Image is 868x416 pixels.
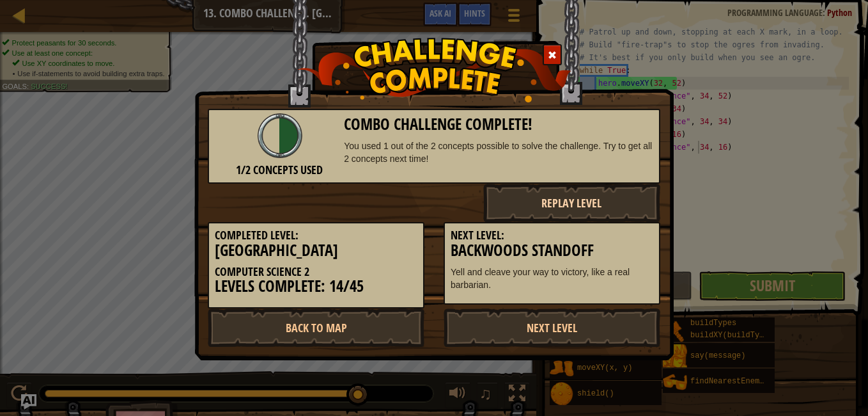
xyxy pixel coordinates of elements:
h3: Combo Challenge Complete! [344,116,653,133]
p: Yell and cleave your way to victory, like a real barbarian. [451,266,653,291]
a: Back to Map [208,308,424,347]
h5: Next Level: [451,229,653,242]
h3: [GEOGRAPHIC_DATA] [215,242,417,259]
h3: Backwoods Standoff [451,242,653,259]
h5: Computer Science 2 [215,266,417,278]
h5: 1/2 Concepts Used [224,164,334,177]
button: Replay Level [483,184,661,222]
a: Next Level [444,308,660,347]
div: You used 1 out of the 2 concepts possible to solve the challenge. Try to get all 2 concepts next ... [344,140,653,165]
h5: Completed Level: [215,229,417,242]
img: challenge_complete.png [297,38,571,102]
img: combo_incomplete.png [258,113,302,158]
h3: Levels Complete: 14/45 [215,278,417,295]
